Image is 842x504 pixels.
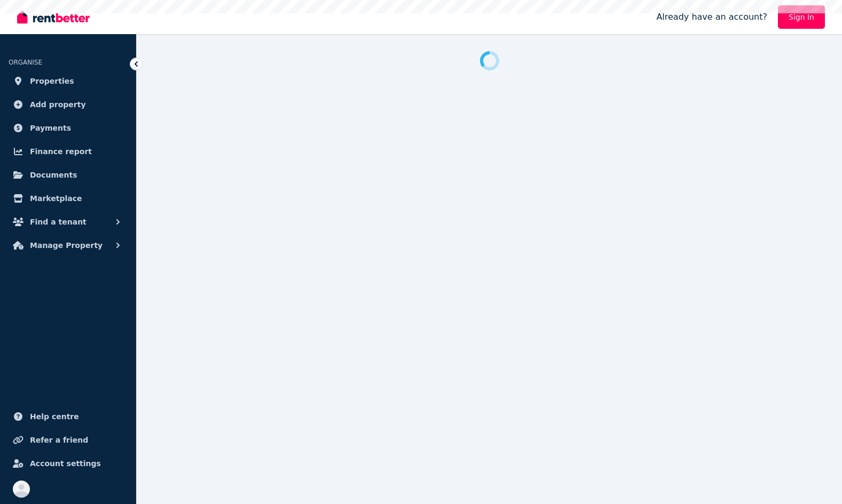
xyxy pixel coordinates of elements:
[9,406,128,427] a: Help centre
[30,169,77,181] span: Documents
[30,145,92,158] span: Finance report
[9,235,128,256] button: Manage Property
[778,5,825,29] a: Sign In
[30,434,88,446] span: Refer a friend
[30,410,79,423] span: Help centre
[30,192,82,205] span: Marketplace
[9,117,128,139] a: Payments
[30,239,103,252] span: Manage Property
[30,215,86,228] span: Find a tenant
[9,94,128,115] a: Add property
[30,98,86,111] span: Add property
[30,122,71,134] span: Payments
[9,70,128,92] a: Properties
[9,164,128,186] a: Documents
[9,429,128,451] a: Refer a friend
[9,453,128,474] a: Account settings
[9,211,128,233] button: Find a tenant
[9,141,128,162] a: Finance report
[17,9,90,25] img: RentBetter
[9,59,42,66] span: ORGANISE
[656,11,767,23] span: Already have an account?
[9,188,128,209] a: Marketplace
[30,75,74,87] span: Properties
[30,457,101,470] span: Account settings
